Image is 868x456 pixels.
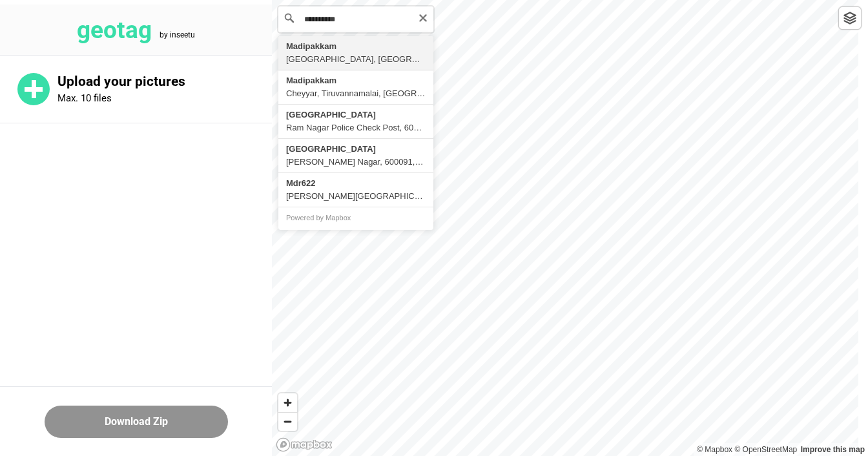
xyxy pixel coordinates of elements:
[286,156,426,169] div: [PERSON_NAME] Nagar, 600091, [GEOGRAPHIC_DATA], [GEOGRAPHIC_DATA], [GEOGRAPHIC_DATA], [GEOGRAPHIC...
[418,11,428,23] button: Clear
[286,53,426,66] div: [GEOGRAPHIC_DATA], [GEOGRAPHIC_DATA], [GEOGRAPHIC_DATA], [GEOGRAPHIC_DATA]
[697,445,732,454] a: Mapbox
[286,214,351,222] a: Powered by Mapbox
[57,74,272,90] p: Upload your pictures
[276,437,333,452] a: Mapbox logo
[286,74,426,87] div: Madipakkam
[286,177,426,190] div: Mdr622
[801,445,865,454] a: Map feedback
[843,12,856,25] img: toggleLayer
[286,40,426,53] div: Madipakkam
[278,6,433,32] input: Search
[57,92,112,104] p: Max. 10 files
[45,406,228,438] button: Download Zip
[286,121,426,134] div: Ram Nagar Police Check Post, 600091, [GEOGRAPHIC_DATA], [GEOGRAPHIC_DATA], [GEOGRAPHIC_DATA], [GE...
[286,109,426,121] div: [GEOGRAPHIC_DATA]
[278,393,297,412] button: Zoom in
[160,30,195,39] tspan: by inseetu
[286,87,426,100] div: Cheyyar, Tiruvannamalai, [GEOGRAPHIC_DATA], [GEOGRAPHIC_DATA]
[734,445,797,454] a: OpenStreetMap
[286,143,426,156] div: [GEOGRAPHIC_DATA]
[278,412,297,431] button: Zoom out
[278,413,297,431] span: Zoom out
[77,16,152,44] tspan: geotag
[286,190,426,203] div: [PERSON_NAME][GEOGRAPHIC_DATA], [GEOGRAPHIC_DATA], [GEOGRAPHIC_DATA], [GEOGRAPHIC_DATA], [GEOGRAP...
